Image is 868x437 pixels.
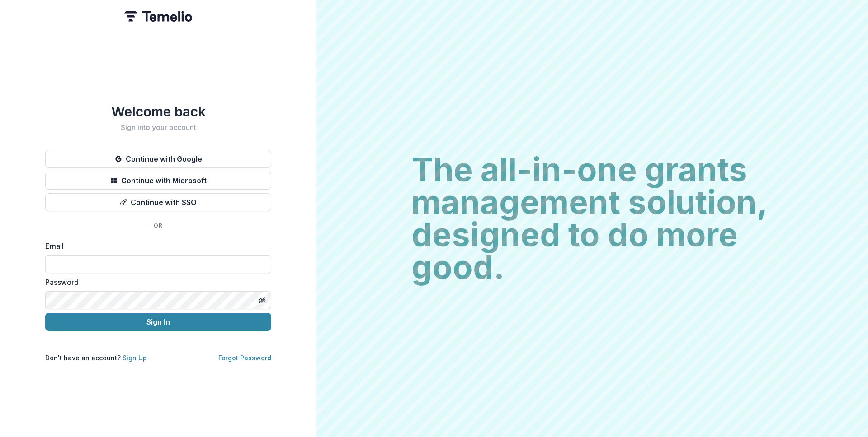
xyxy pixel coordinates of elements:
button: Toggle password visibility [255,293,269,307]
h1: Welcome back [45,103,271,120]
h2: Sign into your account [45,123,271,132]
a: Forgot Password [218,354,271,362]
label: Email [45,241,266,251]
button: Continue with Google [45,150,271,168]
label: Password [45,277,266,288]
p: Don't have an account? [45,353,147,363]
button: Sign In [45,313,271,331]
button: Continue with Microsoft [45,172,271,190]
button: Continue with SSO [45,193,271,211]
a: Sign Up [123,354,147,362]
img: Temelio [124,11,192,22]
